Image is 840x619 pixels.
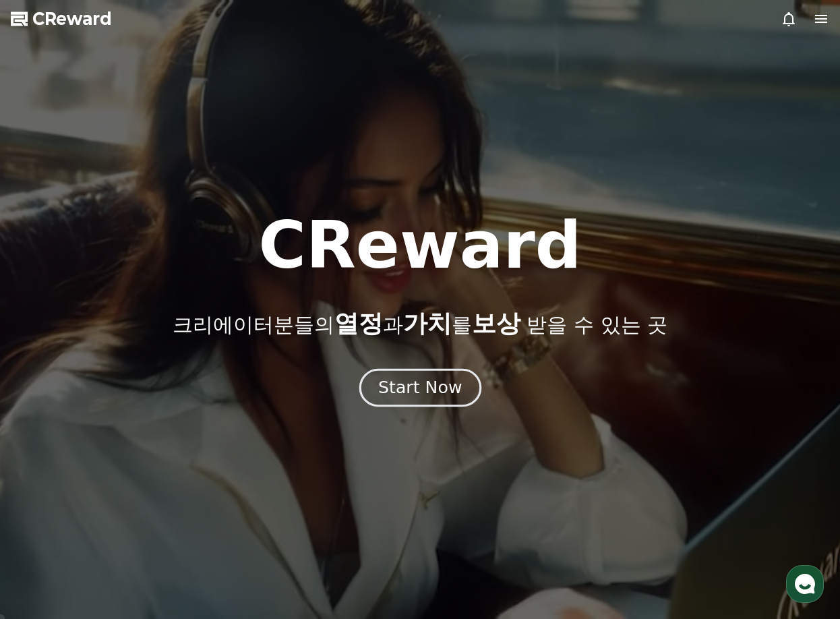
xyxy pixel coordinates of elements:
[32,8,112,30] span: CReward
[89,428,174,461] a: 대화
[258,213,581,278] h1: CReward
[472,309,520,337] span: 보상
[334,309,383,337] span: 열정
[123,448,140,459] span: 대화
[4,428,89,461] a: 홈
[42,448,51,459] span: 홈
[174,428,259,461] a: 설정
[173,310,667,337] p: 크리에이터분들의 과 를 받을 수 있는 곳
[362,383,479,396] a: Start Now
[11,8,112,30] a: CReward
[403,309,452,337] span: 가치
[208,448,224,459] span: 설정
[378,376,462,399] div: Start Now
[359,369,481,407] button: Start Now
